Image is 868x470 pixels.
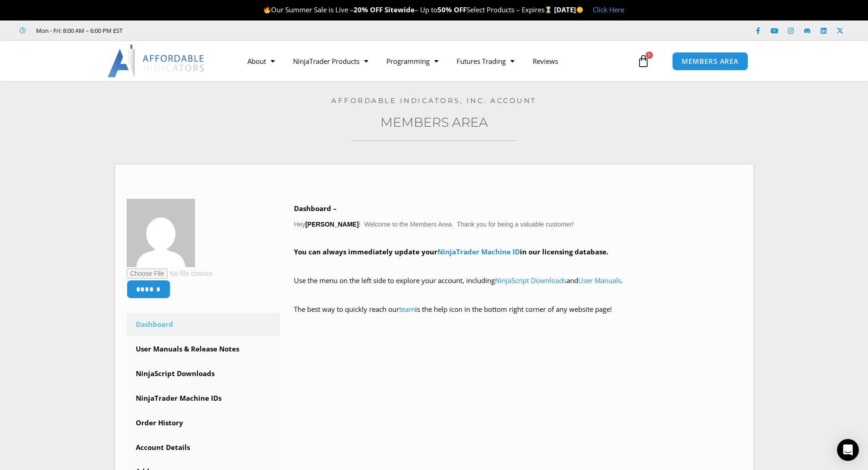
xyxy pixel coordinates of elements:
a: NinjaScript Downloads [495,276,566,285]
img: 10ea1c3763129aaff90338682e5baed1559f98caed7f2b70d77d666e8675bdf1 [127,199,195,267]
div: Open Intercom Messenger [837,439,859,461]
b: Dashboard – [294,204,337,213]
span: 0 [646,52,653,59]
a: User Manuals & Release Notes [127,337,281,361]
a: User Manuals [578,276,621,285]
span: Our Summer Sale is Live – – Up to Select Products – Expires [263,5,554,14]
a: Reviews [524,51,567,72]
span: MEMBERS AREA [682,58,739,65]
a: Account Details [127,436,281,460]
strong: Sitewide [385,5,415,14]
a: NinjaTrader Machine ID [437,247,520,256]
img: 🔥 [264,6,271,13]
a: MEMBERS AREA [672,52,748,71]
a: Order History [127,411,281,435]
a: 0 [623,48,663,74]
a: NinjaTrader Machine IDs [127,387,281,410]
strong: 50% OFF [437,5,467,14]
img: 🌞 [576,6,583,13]
p: Use the menu on the left side to explore your account, including and . [294,274,742,300]
iframe: Customer reviews powered by Trustpilot [135,26,272,35]
nav: Menu [238,51,635,72]
p: The best way to quickly reach our is the help icon in the bottom right corner of any website page! [294,303,742,329]
a: About [238,51,284,72]
a: NinjaScript Downloads [127,362,281,386]
a: Affordable Indicators, Inc. Account [331,96,537,105]
a: Programming [377,51,447,72]
span: Mon - Fri: 8:00 AM – 6:00 PM EST [34,25,123,36]
a: Members Area [380,114,488,130]
img: ⌛ [545,6,552,13]
strong: [PERSON_NAME] [305,221,359,228]
img: LogoAI | Affordable Indicators – NinjaTrader [108,45,205,77]
a: Futures Trading [447,51,524,72]
a: Click Here [593,5,624,14]
div: Hey ! Welcome to the Members Area. Thank you for being a valuable customer! [294,202,742,329]
a: team [399,305,415,314]
strong: [DATE] [554,5,584,14]
strong: 20% OFF [354,5,383,14]
a: Dashboard [127,313,281,336]
strong: You can always immediately update your in our licensing database. [294,247,608,256]
a: NinjaTrader Products [284,51,377,72]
